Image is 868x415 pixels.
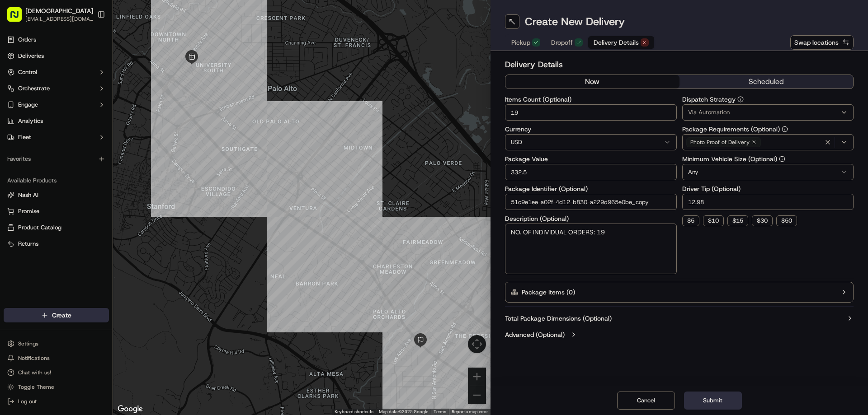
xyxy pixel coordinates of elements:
[682,104,854,121] button: Via Automation
[505,330,854,339] button: Advanced (Optional)
[7,240,105,248] a: Returns
[4,188,109,202] button: Nash AI
[76,131,84,138] div: 💻
[4,49,109,63] a: Deliveries
[18,130,69,139] span: Knowledge Base
[4,337,109,350] button: Settings
[505,104,677,121] input: Enter number of items
[505,282,854,303] button: Package Items (0)
[505,126,677,132] label: Currency
[682,96,854,103] label: Dispatch Strategy
[434,409,446,414] a: Terms (opens in new tab)
[551,38,573,47] span: Dropoff
[18,224,61,232] span: Product Catalog
[18,398,37,405] span: Log out
[52,311,71,320] span: Create
[4,381,109,393] button: Toggle Theme
[4,4,94,25] button: [DEMOGRAPHIC_DATA][EMAIL_ADDRESS][DOMAIN_NAME]
[468,386,486,404] button: Zoom out
[31,95,114,102] div: We're available if you need us!
[682,186,854,192] label: Driver Tip (Optional)
[776,215,797,226] button: $50
[505,186,677,192] label: Package Identifier (Optional)
[682,194,854,210] input: Enter driver tip amount
[7,207,105,215] a: Promise
[31,86,148,95] div: Start new chat
[90,152,109,159] span: Pylon
[25,6,93,15] button: [DEMOGRAPHIC_DATA]
[682,215,699,226] button: $5
[18,117,43,125] span: Analytics
[379,409,428,414] span: Map data ©2025 Google
[115,403,145,415] a: Open this area in Google Maps (opens a new window)
[468,368,486,386] button: Zoom in
[727,215,748,226] button: $15
[115,403,145,415] img: Google
[505,314,612,323] label: Total Package Dimensions (Optional)
[4,237,109,251] button: Returns
[522,288,575,297] label: Package Items ( 0 )
[794,38,839,47] span: Swap locations
[18,354,50,362] span: Notifications
[9,36,165,51] p: Welcome 👋
[4,352,109,364] button: Notifications
[511,38,530,47] span: Pickup
[73,126,149,143] a: 💻API Documentation
[9,131,16,138] div: 📗
[594,38,639,47] span: Delivery Details
[18,68,37,76] span: Control
[64,152,109,159] a: Powered byPylon
[7,224,105,232] a: Product Catalog
[18,369,51,376] span: Chat with us!
[4,173,109,188] div: Available Products
[505,330,565,339] label: Advanced (Optional)
[525,14,625,29] h1: Create New Delivery
[468,335,486,353] button: Map camera controls
[4,395,109,408] button: Log out
[18,383,54,391] span: Toggle Theme
[18,101,38,109] span: Engage
[752,215,773,226] button: $30
[85,130,145,139] span: API Documentation
[9,86,25,102] img: 1736555255976-a54dd68f-1ca7-489b-9aae-adbdc363a1c4
[18,133,31,141] span: Fleet
[9,9,27,27] img: Nash
[737,96,744,103] button: Dispatch Strategy
[782,126,788,132] button: Package Requirements (Optional)
[5,126,73,143] a: 📗Knowledge Base
[505,224,677,274] textarea: NO. OF INDIVIDUAL ORDERS: 19
[679,75,854,89] button: scheduled
[335,409,373,415] button: Keyboard shortcuts
[452,409,488,414] a: Report a map error
[690,139,750,146] span: Photo Proof of Delivery
[24,58,163,68] input: Got a question? Start typing here...
[684,392,742,410] button: Submit
[505,75,679,89] button: now
[4,98,109,112] button: Engage
[18,207,39,215] span: Promise
[4,308,109,322] button: Create
[4,204,109,219] button: Promise
[4,33,109,47] a: Orders
[4,366,109,379] button: Chat with us!
[505,314,854,323] button: Total Package Dimensions (Optional)
[18,240,38,248] span: Returns
[505,164,677,180] input: Enter package value
[18,52,44,60] span: Deliveries
[4,152,109,166] div: Favorites
[682,156,854,162] label: Minimum Vehicle Size (Optional)
[682,134,854,150] button: Photo Proof of Delivery
[154,89,165,99] button: Start new chat
[703,215,724,226] button: $10
[4,114,109,128] a: Analytics
[18,340,38,347] span: Settings
[505,96,677,103] label: Items Count (Optional)
[4,65,109,79] button: Control
[4,220,109,235] button: Product Catalog
[25,15,93,23] button: [EMAIL_ADDRESS][DOMAIN_NAME]
[505,215,677,222] label: Description (Optional)
[4,130,109,145] button: Fleet
[505,194,677,210] input: Enter package identifier
[617,392,675,410] button: Cancel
